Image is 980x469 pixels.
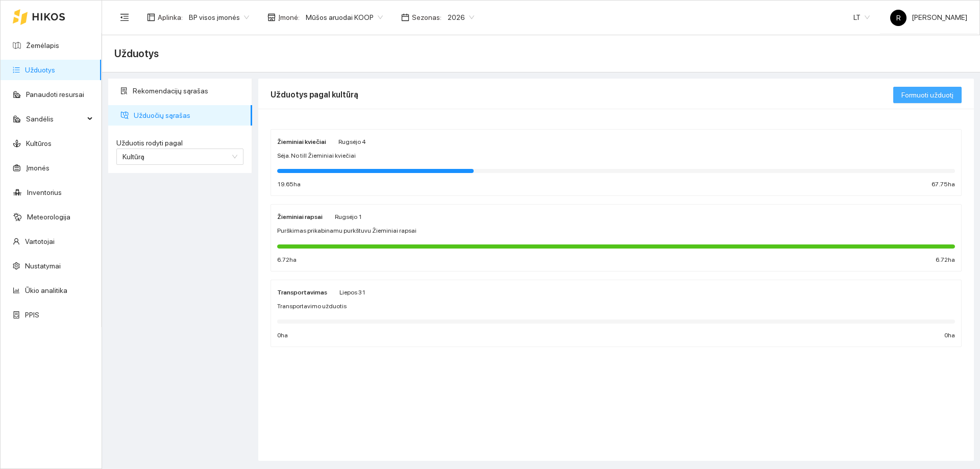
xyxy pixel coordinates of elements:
[277,151,356,161] span: Sėja. No till Žieminiai kviečiai
[116,138,243,149] label: Užduotis rodyti pagal
[120,87,128,94] span: solution
[893,87,962,103] button: Formuoti užduotį
[271,129,962,196] a: Žieminiai kviečiaiRugsėjo 4Sėja. No till Žieminiai kviečiai19.65ha67.75ha
[122,153,144,161] span: Kultūrą
[147,13,155,21] span: layout
[277,180,301,189] span: 19.65 ha
[277,213,323,220] strong: Žieminiai rapsai
[932,180,955,189] span: 67.75 ha
[277,226,416,236] span: Purškimas prikabinamu purkštuvu Žieminiai rapsai
[271,204,962,271] a: Žieminiai rapsaiRugsėjo 1Purškimas prikabinamu purkštuvu Žieminiai rapsai6.72ha6.72ha
[189,10,249,25] span: BP visos įmonės
[335,213,362,220] span: Rugsėjo 1
[901,89,953,101] span: Formuoti užduotį
[133,81,244,101] span: Rekomendacijų sąrašas
[890,13,967,21] span: [PERSON_NAME]
[412,12,442,23] span: Sezonas :
[277,331,288,340] span: 0 ha
[853,10,870,25] span: LT
[27,188,62,196] a: Inventorius
[25,311,39,319] a: PPIS
[25,286,67,294] a: Ūkio analitika
[936,255,955,265] span: 6.72 ha
[896,10,901,26] span: R
[277,302,347,311] span: Transportavimo užduotis
[338,138,365,145] span: Rugsėjo 4
[27,213,70,221] a: Meteorologija
[401,13,409,21] span: calendar
[114,7,135,28] button: menu-fold
[306,10,383,25] span: Mūšos aruodai KOOP
[26,90,84,98] a: Panaudoti resursai
[271,280,962,347] a: TransportavimasLiepos 31Transportavimo užduotis0ha0ha
[277,138,326,145] strong: Žieminiai kviečiai
[26,109,84,129] span: Sandėlis
[277,255,297,265] span: 6.72 ha
[448,10,474,25] span: 2026
[26,41,59,50] a: Žemėlapis
[25,66,55,74] a: Užduotys
[277,289,327,296] strong: Transportavimas
[114,45,159,62] span: Užduotys
[267,13,276,21] span: shop
[26,139,52,147] a: Kultūros
[271,80,893,109] div: Užduotys pagal kultūrą
[339,289,365,296] span: Liepos 31
[25,237,55,245] a: Vartotojai
[25,262,61,270] a: Nustatymai
[26,164,50,172] a: Įmonės
[944,331,955,340] span: 0 ha
[134,105,244,126] span: Užduočių sąrašas
[120,13,129,22] span: menu-fold
[158,12,183,23] span: Aplinka :
[278,12,300,23] span: Įmonė :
